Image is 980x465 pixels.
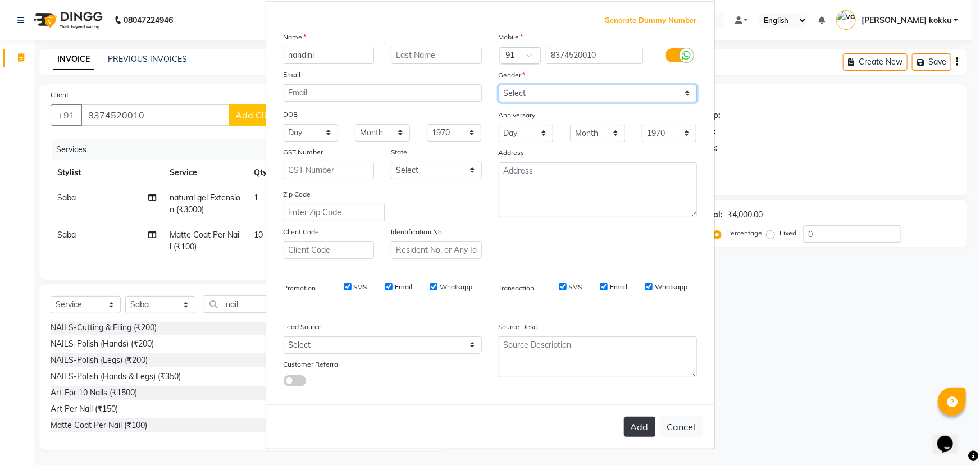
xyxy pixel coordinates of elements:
input: Client Code [284,241,375,259]
span: Generate Dummy Number [605,15,697,26]
input: Mobile [546,47,643,64]
label: SMS [569,282,582,292]
label: Anniversary [499,110,536,120]
label: GST Number [284,147,323,157]
label: SMS [354,282,367,292]
label: Source Desc [499,322,537,332]
label: Transaction [499,283,535,293]
label: Address [499,148,525,158]
label: Whatsapp [440,282,472,292]
input: Last Name [391,47,482,64]
iframe: chat widget [933,420,969,454]
input: Enter Zip Code [284,204,385,221]
label: Email [610,282,627,292]
label: Name [284,32,307,42]
input: Email [284,84,482,102]
label: Client Code [284,227,320,237]
input: Resident No. or Any Id [391,241,482,259]
label: Mobile [499,32,523,42]
label: Identification No. [391,227,444,237]
label: Whatsapp [655,282,687,292]
label: State [391,147,407,157]
label: DOB [284,110,298,120]
button: Cancel [660,416,703,437]
label: Lead Source [284,322,322,332]
button: Add [624,417,655,437]
label: Gender [499,70,526,80]
input: First Name [284,47,375,64]
label: Email [284,70,301,80]
label: Zip Code [284,189,311,199]
input: GST Number [284,162,375,179]
label: Email [395,282,412,292]
label: Promotion [284,283,316,293]
label: Customer Referral [284,359,340,370]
